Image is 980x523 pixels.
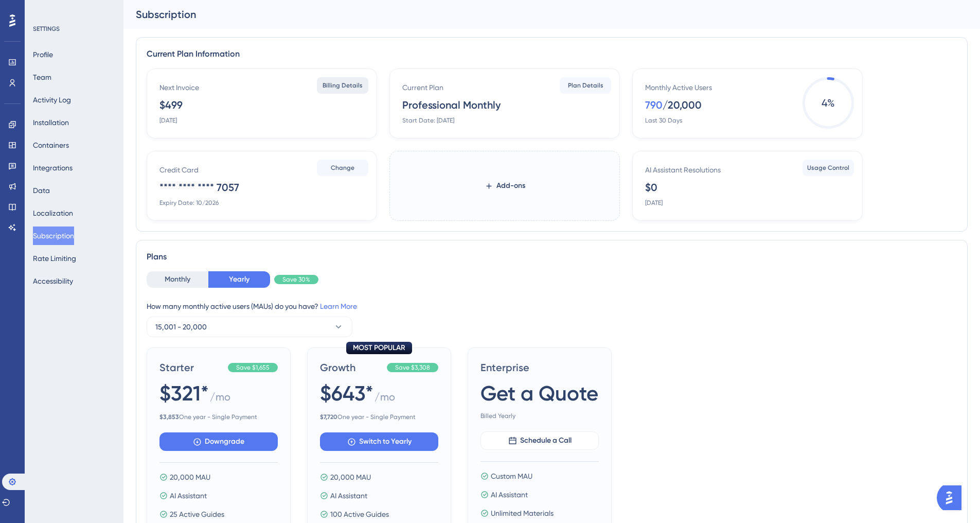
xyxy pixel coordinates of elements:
button: Rate Limiting [33,249,76,268]
div: / 20,000 [663,98,702,112]
span: Save 30% [282,275,310,284]
span: Enterprise [480,360,599,375]
div: [DATE] [645,199,663,207]
button: Containers [33,136,69,154]
span: 20,000 MAU [170,471,210,483]
span: Usage Control [807,164,849,172]
span: Plan Details [568,81,603,90]
button: Switch to Yearly [320,432,438,451]
span: Get a Quote [480,379,598,408]
span: Unlimited Materials [491,507,554,519]
span: AI Assistant [491,489,528,501]
button: Billing Details [317,77,368,94]
span: Billed Yearly [480,412,599,420]
button: Localization [33,204,73,222]
span: 20,000 MAU [330,471,371,483]
span: Custom MAU [491,470,532,482]
span: Schedule a Call [520,434,572,447]
span: One year - Single Payment [159,413,278,421]
span: Starter [159,360,224,375]
div: MOST POPULAR [346,342,412,354]
div: Monthly Active Users [645,81,712,94]
span: 100 Active Guides [330,508,389,520]
button: Downgrade [159,432,278,451]
button: Monthly [147,271,208,288]
button: Team [33,68,51,86]
span: Change [331,164,354,172]
button: Accessibility [33,272,73,290]
div: Current Plan Information [147,48,957,60]
span: Save $1,655 [236,363,270,372]
button: Installation [33,113,69,132]
div: 790 [645,98,663,112]
button: Subscription [33,226,74,245]
span: Switch to Yearly [359,435,412,448]
div: $499 [159,98,183,112]
span: Downgrade [205,435,244,448]
div: Start Date: [DATE] [402,116,454,125]
div: Subscription [136,7,942,22]
button: Add-ons [468,177,542,195]
b: $ 3,853 [159,413,179,421]
div: Last 30 Days [645,116,682,125]
button: Usage Control [803,160,854,176]
button: Integrations [33,159,73,177]
button: Profile [33,45,53,64]
span: 15,001 - 20,000 [155,321,207,333]
div: Plans [147,251,957,263]
span: / mo [375,390,395,409]
span: One year - Single Payment [320,413,438,421]
div: Current Plan [402,81,443,94]
button: Data [33,181,50,200]
div: Expiry Date: 10/2026 [159,199,219,207]
div: [DATE] [159,116,177,125]
span: AI Assistant [170,490,207,502]
button: Schedule a Call [480,431,599,450]
div: How many monthly active users (MAUs) do you have? [147,300,957,312]
button: Activity Log [33,91,71,109]
div: AI Assistant Resolutions [645,164,721,176]
span: $321* [159,379,209,408]
div: $0 [645,180,657,195]
button: Yearly [208,271,270,288]
span: / mo [210,390,230,409]
span: Add-ons [496,180,525,192]
span: Save $3,308 [395,363,430,372]
div: Credit Card [159,164,199,176]
span: Billing Details [323,81,363,90]
div: Professional Monthly [402,98,501,112]
iframe: UserGuiding AI Assistant Launcher [937,482,968,513]
button: Plan Details [560,77,611,94]
span: 25 Active Guides [170,508,224,520]
button: Change [317,160,368,176]
span: $643* [320,379,373,408]
a: Learn More [320,302,357,310]
button: 15,001 - 20,000 [147,317,352,337]
b: $ 7,720 [320,413,337,421]
span: Growth [320,360,383,375]
span: AI Assistant [330,490,367,502]
div: Next Invoice [159,81,199,94]
div: SETTINGS [33,25,116,33]
span: 4 % [803,77,854,129]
